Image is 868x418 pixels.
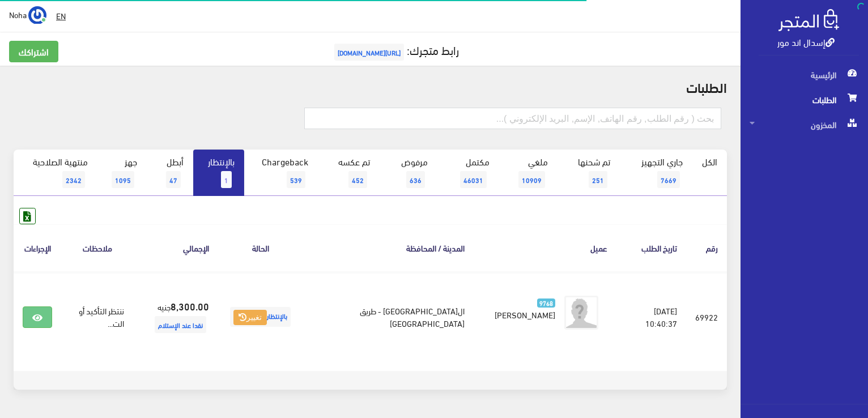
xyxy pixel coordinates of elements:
[147,150,193,196] a: أبطل47
[303,272,474,362] td: ال[GEOGRAPHIC_DATA] - طريق [GEOGRAPHIC_DATA]
[244,150,318,196] a: Chargeback539
[406,171,425,188] span: 636
[166,171,181,188] span: 47
[741,87,868,112] a: الطلبات
[564,296,598,330] img: avatar.png
[61,272,133,362] td: ننتظر التأكيد أو الت...
[750,87,859,112] span: الطلبات
[14,224,61,271] th: الإجراءات
[9,7,27,22] span: Noha
[331,39,459,60] a: رابط متجرك:[URL][DOMAIN_NAME]
[380,150,437,196] a: مرفوض636
[62,171,85,188] span: 2342
[686,224,727,271] th: رقم
[657,171,680,188] span: 7669
[14,150,97,196] a: منتهية الصلاحية2342
[474,224,616,271] th: عميل
[616,272,686,362] td: [DATE] 10:40:37
[537,298,556,308] span: 9768
[61,224,133,271] th: ملاحظات
[52,6,70,26] a: EN
[348,171,367,188] span: 452
[9,6,46,24] a: ... Noha
[233,310,267,326] button: تغيير
[303,224,474,271] th: المدينة / المحافظة
[230,307,291,327] span: بالإنتظار
[692,150,727,173] a: الكل
[14,340,57,383] iframe: Drift Widget Chat Controller
[334,44,404,61] span: [URL][DOMAIN_NAME]
[558,150,620,196] a: تم شحنها251
[518,171,545,188] span: 10909
[193,150,244,196] a: بالإنتظار1
[14,79,727,94] h2: الطلبات
[492,296,555,321] a: 9768 [PERSON_NAME]
[495,306,555,322] span: [PERSON_NAME]
[589,171,607,188] span: 251
[133,272,218,362] td: جنيه
[777,33,835,50] a: إسدال اند مور
[318,150,380,196] a: تم عكسه452
[616,224,686,271] th: تاريخ الطلب
[171,298,209,313] strong: 8,300.00
[155,316,206,333] span: نقدا عند الإستلام
[750,112,859,137] span: المخزون
[750,62,859,87] span: الرئيسية
[221,171,232,188] span: 1
[133,224,218,271] th: اﻹجمالي
[499,150,558,196] a: ملغي10909
[620,150,693,196] a: جاري التجهيز7669
[9,41,58,62] a: اشتراكك
[97,150,147,196] a: جهز1095
[287,171,305,188] span: 539
[304,108,721,129] input: بحث ( رقم الطلب, رقم الهاتف, الإسم, البريد اﻹلكتروني )...
[28,6,46,24] img: ...
[741,112,868,137] a: المخزون
[56,8,66,23] u: EN
[460,171,487,188] span: 46031
[112,171,134,188] span: 1095
[218,224,303,271] th: الحالة
[686,272,727,362] td: 69922
[778,9,839,31] img: .
[741,62,868,87] a: الرئيسية
[437,150,499,196] a: مكتمل46031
